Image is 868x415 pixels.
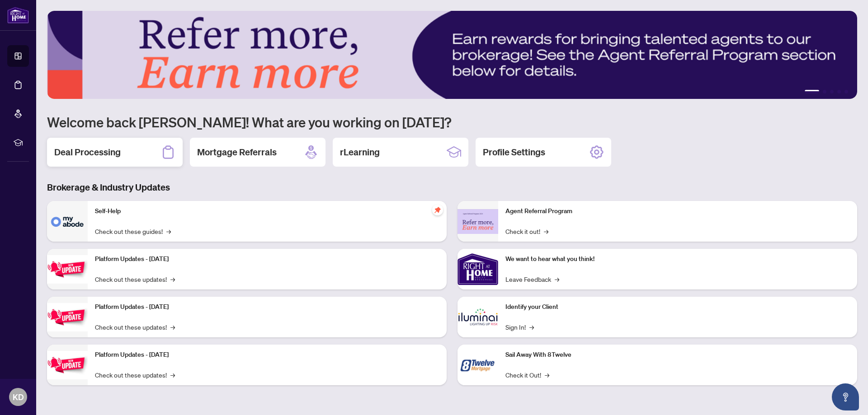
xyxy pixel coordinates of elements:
h2: Profile Settings [483,146,545,159]
span: → [545,370,549,380]
h2: Deal Processing [54,146,121,159]
h2: Mortgage Referrals [197,146,277,159]
a: Check out these updates!→ [95,322,175,332]
span: → [529,322,534,332]
img: Platform Updates - June 23, 2025 [47,351,88,379]
button: 4 [837,90,841,93]
p: Platform Updates - [DATE] [95,254,439,264]
span: → [544,226,548,236]
img: We want to hear what you think! [458,249,498,289]
button: 2 [823,90,826,93]
a: Check out these updates!→ [95,274,175,284]
span: → [170,370,175,380]
button: 3 [830,90,834,93]
h2: rLearning [340,146,380,159]
a: Check it out!→ [505,226,548,236]
span: KD [13,391,24,403]
span: pushpin [432,205,443,215]
img: logo [7,7,29,23]
button: 1 [805,90,819,93]
p: Platform Updates - [DATE] [95,350,439,360]
img: Platform Updates - July 21, 2025 [47,255,88,284]
img: Agent Referral Program [458,209,498,234]
span: → [170,274,175,284]
p: Agent Referral Program [505,206,850,216]
span: → [555,274,559,284]
button: 5 [844,90,848,93]
p: We want to hear what you think! [505,254,850,264]
button: Open asap [832,383,859,410]
a: Leave Feedback→ [505,274,559,284]
img: Identify your Client [458,297,498,337]
a: Check it Out!→ [505,370,549,380]
img: Platform Updates - July 8, 2025 [47,303,88,331]
p: Identify your Client [505,302,850,312]
a: Check out these updates!→ [95,370,175,380]
a: Sign In!→ [505,322,534,332]
span: → [170,322,175,332]
span: → [166,226,171,236]
h1: Welcome back [PERSON_NAME]! What are you working on [DATE]? [47,113,857,131]
p: Platform Updates - [DATE] [95,302,439,312]
img: Slide 0 [47,11,857,99]
p: Self-Help [95,206,439,216]
img: Sail Away With 8Twelve [458,345,498,385]
p: Sail Away With 8Twelve [505,350,850,360]
img: Self-Help [47,201,88,242]
h3: Brokerage & Industry Updates [47,181,857,194]
a: Check out these guides!→ [95,226,171,236]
